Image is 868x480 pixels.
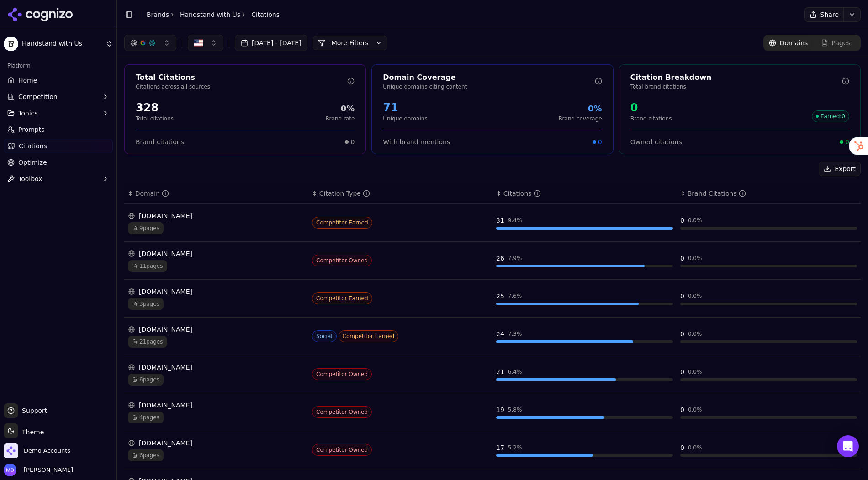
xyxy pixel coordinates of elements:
[194,38,203,47] img: US
[128,374,164,386] span: 6 pages
[18,428,44,436] span: Theme
[128,298,164,310] span: 3 pages
[136,83,347,90] p: Citations across all sources
[128,449,164,461] span: 6 pages
[136,115,174,122] p: Total citations
[128,438,305,448] div: [DOMAIN_NAME]
[128,222,164,234] span: 9 pages
[508,292,522,300] div: 7.6 %
[680,254,684,263] div: 0
[680,189,857,198] div: ↕Brand Citations
[630,83,842,90] p: Total brand citations
[598,137,602,146] span: 0
[128,401,305,410] div: [DOMAIN_NAME]
[508,444,522,451] div: 5.2 %
[688,217,702,224] div: 0.0 %
[18,109,38,118] span: Topics
[688,292,702,300] div: 0.0 %
[312,255,372,266] span: Competitor Owned
[312,406,372,418] span: Competitor Owned
[135,189,169,198] div: Domain
[496,443,504,452] div: 17
[508,255,522,262] div: 7.9 %
[136,72,347,83] div: Total Citations
[235,35,307,51] button: [DATE] - [DATE]
[630,115,672,122] p: Brand citations
[558,102,602,115] div: 0%
[496,254,504,263] div: 26
[780,38,808,47] span: Domains
[24,447,70,455] span: Demo Accounts
[251,10,280,19] span: Citations
[312,292,372,304] span: Competitor Earned
[325,115,355,122] p: Brand rate
[630,137,682,146] span: Owned citations
[4,139,113,153] a: Citations
[680,216,684,225] div: 0
[508,217,522,224] div: 9.4 %
[20,466,73,474] span: [PERSON_NAME]
[339,330,399,342] span: Competitor Earned
[18,92,58,101] span: Competition
[845,137,849,146] span: 0
[18,76,37,85] span: Home
[18,125,45,134] span: Prompts
[688,330,702,338] div: 0.0 %
[4,122,113,137] a: Prompts
[4,89,113,104] button: Competition
[312,368,372,380] span: Competitor Owned
[319,189,370,198] div: Citation Type
[812,110,849,122] span: Earned : 0
[4,58,113,73] div: Platform
[496,329,504,339] div: 24
[313,36,387,50] button: More Filters
[680,405,684,414] div: 0
[124,183,308,204] th: domain
[128,189,305,198] div: ↕Domain
[312,189,489,198] div: ↕Citation Type
[136,137,184,146] span: Brand citations
[312,330,337,342] span: Social
[496,292,504,301] div: 25
[837,435,859,457] div: Open Intercom Messenger
[383,83,594,90] p: Unique domains citing content
[688,189,746,198] div: Brand Citations
[4,443,70,458] button: Open organization switcher
[680,367,684,376] div: 0
[128,325,305,334] div: [DOMAIN_NAME]
[492,183,677,204] th: totalCitationCount
[688,406,702,413] div: 0.0 %
[18,174,42,183] span: Toolbox
[688,368,702,376] div: 0.0 %
[22,40,102,48] span: Handstand with Us
[128,363,305,372] div: [DOMAIN_NAME]
[383,72,594,83] div: Domain Coverage
[383,137,450,146] span: With brand mentions
[4,73,113,88] a: Home
[558,115,602,122] p: Brand coverage
[4,172,113,186] button: Toolbox
[128,211,305,220] div: [DOMAIN_NAME]
[4,155,113,170] a: Optimize
[496,405,504,414] div: 19
[312,217,372,229] span: Competitor Earned
[4,37,18,51] img: Handstand with Us
[147,10,280,19] nav: breadcrumb
[4,464,16,476] img: Melissa Dowd
[688,255,702,262] div: 0.0 %
[19,141,47,151] span: Citations
[18,406,47,415] span: Support
[680,329,684,339] div: 0
[496,189,673,198] div: ↕Citations
[147,11,169,18] a: Brands
[128,336,167,348] span: 21 pages
[383,100,427,115] div: 71
[136,100,174,115] div: 328
[350,137,355,146] span: 0
[4,106,113,120] button: Topics
[180,10,240,19] a: Handstand with Us
[496,367,504,376] div: 21
[4,443,18,458] img: Demo Accounts
[680,292,684,301] div: 0
[508,368,522,376] div: 6.4 %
